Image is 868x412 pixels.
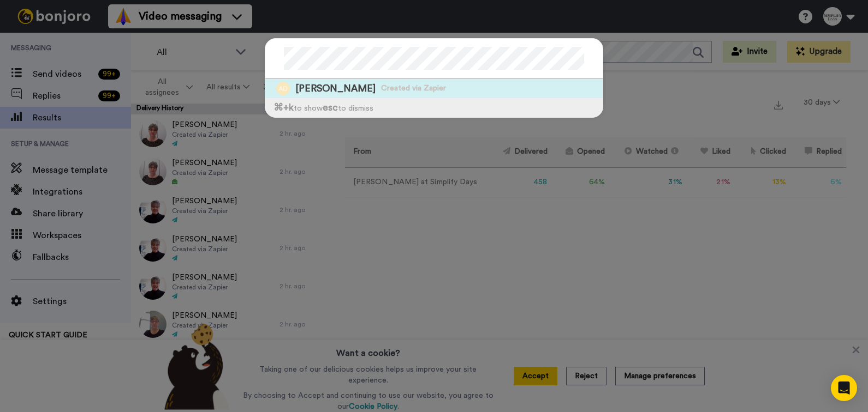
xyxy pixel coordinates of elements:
[274,103,294,112] span: ⌘ +k
[295,82,376,95] span: [PERSON_NAME]
[276,82,290,95] img: Image of Ann Durham
[265,98,603,117] div: to show to dismiss
[265,79,603,98] a: Image of Ann Durham[PERSON_NAME]Created via Zapier
[323,103,338,112] span: esc
[381,83,446,94] span: Created via Zapier
[831,375,857,401] div: Open Intercom Messenger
